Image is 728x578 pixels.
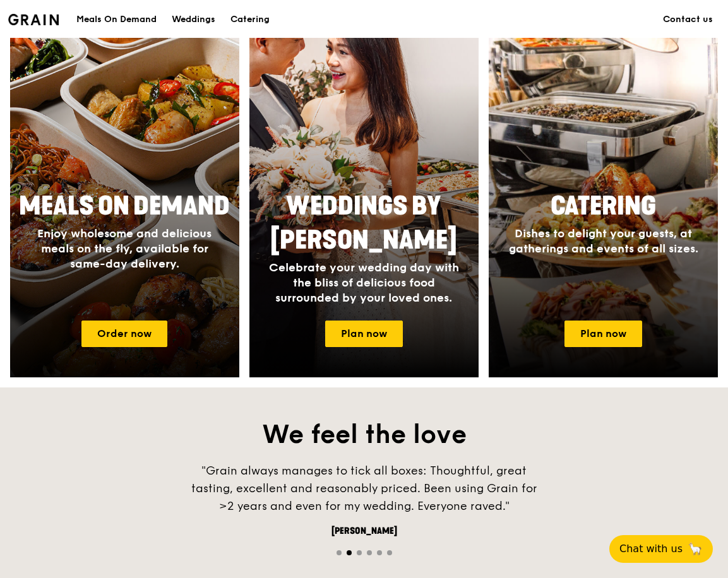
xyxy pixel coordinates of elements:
div: Meals On Demand [76,1,157,38]
div: Catering [230,1,270,38]
a: CateringDishes to delight your guests, at gatherings and events of all sizes.Plan now [489,10,718,377]
a: Catering [223,1,277,38]
span: 🦙 [688,541,703,557]
a: Contact us [655,1,720,38]
span: Dishes to delight your guests, at gatherings and events of all sizes. [509,227,698,256]
span: Go to slide 5 [377,550,382,555]
a: Weddings [164,1,223,38]
span: Chat with us [619,541,683,557]
div: Weddings [172,1,215,38]
a: Order now [81,321,167,347]
span: Go to slide 2 [347,550,352,555]
span: Go to slide 3 [357,550,362,555]
a: Plan now [564,321,642,347]
a: Plan now [325,321,403,347]
a: Meals On DemandEnjoy wholesome and delicious meals on the fly, available for same-day delivery.Or... [10,10,239,377]
a: Weddings by [PERSON_NAME]Celebrate your wedding day with the bliss of delicious food surrounded b... [249,10,479,377]
div: [PERSON_NAME] [175,525,554,538]
span: Celebrate your wedding day with the bliss of delicious food surrounded by your loved ones. [269,261,459,305]
span: Enjoy wholesome and delicious meals on the fly, available for same-day delivery. [37,227,212,271]
span: Go to slide 4 [367,550,372,555]
span: Go to slide 1 [337,550,342,555]
span: Weddings by [PERSON_NAME] [270,191,457,256]
span: Go to slide 6 [387,550,392,555]
div: "Grain always manages to tick all boxes: Thoughtful, great tasting, excellent and reasonably pric... [175,462,554,515]
span: Meals On Demand [19,191,230,221]
span: Catering [551,191,656,221]
img: Grain [8,14,59,25]
button: Chat with us🦙 [609,535,713,563]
